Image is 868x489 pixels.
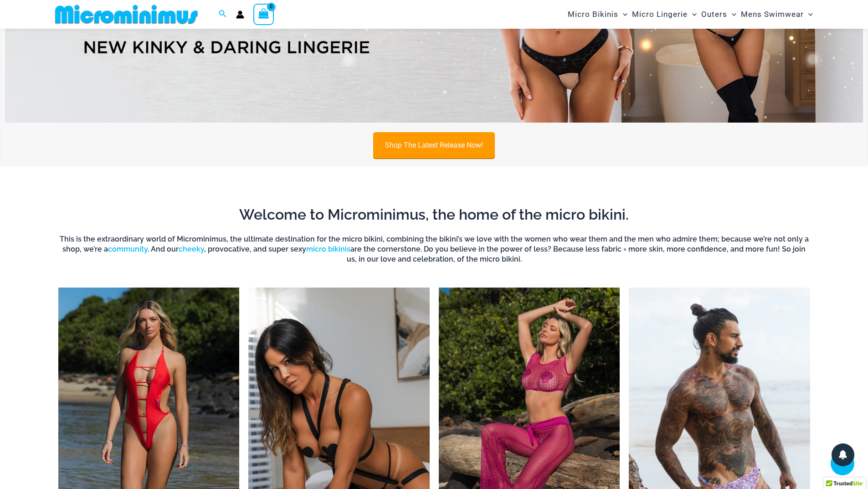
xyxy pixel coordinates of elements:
a: Account icon link [236,10,244,19]
a: micro bikinis [306,245,350,253]
span: Menu Toggle [804,3,813,26]
span: Micro Bikinis [568,3,618,26]
a: Micro LingerieMenu ToggleMenu Toggle [630,3,699,26]
h6: This is the extraordinary world of Microminimus, the ultimate destination for the micro bikini, c... [58,234,810,265]
a: community [108,245,148,253]
img: MM SHOP LOGO FLAT [51,4,201,25]
a: cheeky [179,245,204,253]
span: Outers [701,3,727,26]
span: Menu Toggle [618,3,627,26]
h2: Welcome to Microminimus, the home of the micro bikini. [58,205,810,224]
span: Menu Toggle [688,3,697,26]
span: Menu Toggle [727,3,736,26]
span: Micro Lingerie [632,3,688,26]
a: Shop The Latest Release Now! [373,132,495,158]
span: Mens Swimwear [741,3,804,26]
nav: Site Navigation [564,1,817,27]
a: Search icon link [219,9,227,20]
a: OutersMenu ToggleMenu Toggle [699,3,739,26]
a: Micro BikinisMenu ToggleMenu Toggle [565,3,630,26]
a: Mens SwimwearMenu ToggleMenu Toggle [739,3,815,26]
a: View Shopping Cart, empty [253,4,274,25]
